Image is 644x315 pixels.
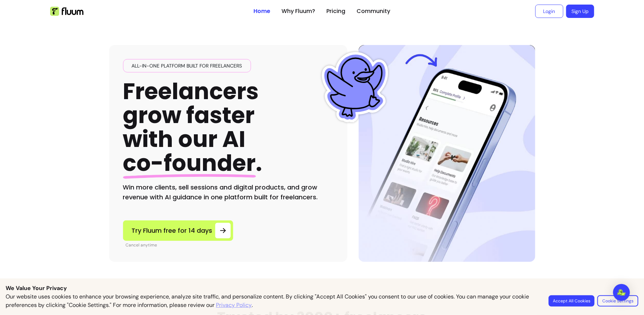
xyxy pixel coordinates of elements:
p: Our website uses cookies to enhance your browsing experience, analyze site traffic, and personali... [6,292,540,309]
a: Login [535,5,563,18]
a: Pricing [327,7,346,15]
button: Accept All Cookies [549,295,595,307]
span: co-founder [123,147,256,179]
a: Privacy Policy [216,301,252,309]
a: Community [357,7,391,15]
a: Why Fluum? [282,7,316,15]
h2: Win more clients, sell sessions and digital products, and grow revenue with AI guidance in one pl... [123,182,333,202]
p: We Value Your Privacy [6,284,638,292]
a: Home [254,7,271,15]
img: Hero [359,45,535,262]
h1: Freelancers grow faster with our AI . [123,79,263,175]
a: Try Fluum free for 14 days [123,220,233,241]
div: Open Intercom Messenger [613,284,630,301]
a: Sign Up [566,5,594,18]
img: Fluum Duck sticker [320,52,390,122]
p: Cancel anytime [126,242,233,248]
img: Fluum Logo [50,7,83,16]
span: All-in-one platform built for freelancers [129,62,245,69]
span: Try Fluum free for 14 days [132,226,212,236]
button: Cookie Settings [597,295,638,307]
